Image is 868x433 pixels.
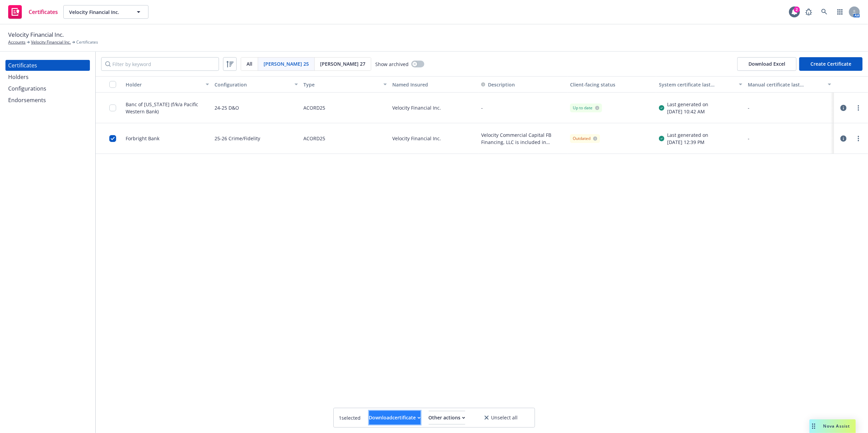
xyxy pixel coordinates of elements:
span: Velocity Financial Inc. [69,9,128,16]
button: Nova Assist [809,419,856,433]
div: Client-facing status [570,81,653,88]
a: Holders [5,71,90,82]
div: Configurations [8,83,46,94]
input: Select all [109,81,116,88]
span: Unselect all [491,415,518,420]
div: System certificate last generated [659,81,735,88]
button: - [481,104,483,111]
button: Create Certificate [799,57,863,71]
span: All [247,60,252,67]
span: Certificates [76,39,98,45]
button: Velocity Financial Inc. [63,5,148,19]
input: Filter by keyword [101,57,219,71]
a: Endorsements [5,95,90,106]
button: Configuration [212,76,301,93]
div: Configuration [215,81,290,88]
button: Other actions [429,411,465,424]
div: - [748,104,831,111]
a: Report a Bug [802,5,816,19]
div: - [748,135,831,142]
div: Endorsements [8,95,46,106]
button: Description [481,81,515,88]
span: Show archived [375,61,409,68]
span: Certificates [29,9,58,15]
div: ACORD25 [303,97,325,119]
div: Named Insured [392,81,476,88]
a: more [854,104,863,112]
div: Banc of [US_STATE] (f/k/a Pacific Western Bank) [126,101,209,115]
a: Certificates [5,60,90,71]
div: ACORD25 [303,127,325,149]
div: Forbright Bank [126,135,159,142]
div: Up to date [573,105,599,111]
button: Manual certificate last generated [745,76,834,93]
a: more [854,134,863,143]
button: Velocity Commercial Capital FB Financing, LLC is included in coverage as a wholly owned subsidiar... [481,131,565,146]
div: 25-26 Crime/Fidelity [215,127,260,149]
button: Client-facing status [567,76,656,93]
div: Certificates [8,60,37,71]
div: 2 [794,6,800,13]
div: [DATE] 10:42 AM [667,108,708,115]
span: [PERSON_NAME] 27 [320,60,365,67]
button: Download Excel [737,57,796,71]
button: System certificate last generated [656,76,745,93]
input: Toggle Row Selected [109,135,116,142]
span: Velocity Financial Inc. [8,30,64,39]
div: Holders [8,71,29,82]
button: Unselect all [473,411,529,424]
span: Nova Assist [823,423,850,429]
div: Last generated on [667,131,708,139]
div: Last generated on [667,101,708,108]
div: Velocity Financial Inc. [390,123,478,154]
a: Configurations [5,83,90,94]
div: Manual certificate last generated [748,81,824,88]
div: Velocity Financial Inc. [390,93,478,123]
button: Type [301,76,390,93]
a: Switch app [833,5,847,19]
div: Holder [126,81,202,88]
a: Search [818,5,831,19]
div: [DATE] 12:39 PM [667,139,708,146]
a: Velocity Financial Inc. [31,39,71,45]
div: Type [303,81,379,88]
span: 1 selected [339,414,361,421]
button: Downloadcertificate [369,411,421,424]
a: Accounts [8,39,26,45]
div: Drag to move [809,419,818,433]
div: 24-25 D&O [215,97,239,119]
button: Holder [123,76,212,93]
input: Toggle Row Selected [109,105,116,111]
a: Certificates [5,2,61,21]
button: Named Insured [390,76,478,93]
span: [PERSON_NAME] 25 [264,60,309,67]
div: Download certificate [369,411,421,424]
div: Outdated [573,135,597,142]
